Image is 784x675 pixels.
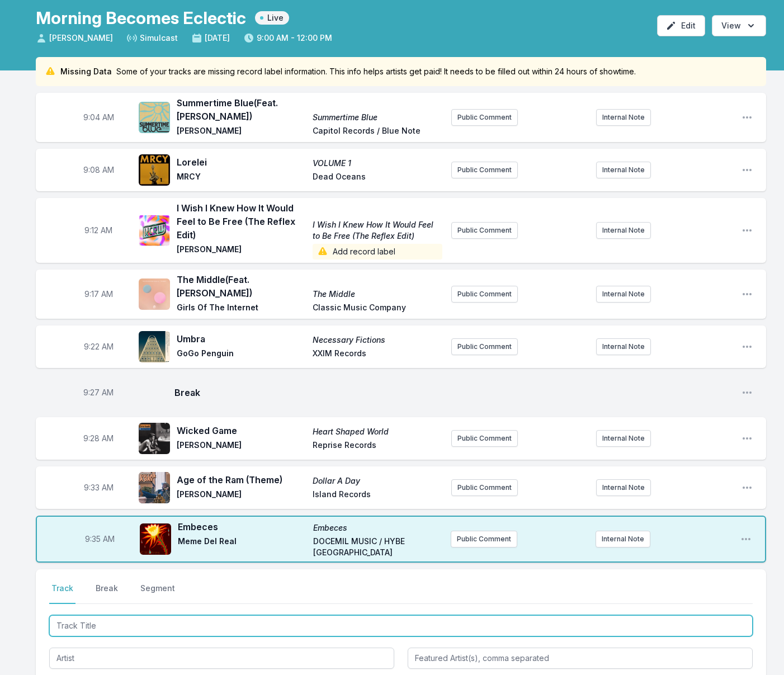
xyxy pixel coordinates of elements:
input: Track Title [49,615,753,636]
span: Timestamp [84,482,114,493]
span: GoGo Penguin [177,348,306,361]
span: Break [174,386,733,399]
button: Internal Note [596,109,651,126]
span: Necessary Fictions [313,334,442,346]
button: Public Comment [451,338,518,355]
button: Open playlist item options [742,112,753,123]
button: Open playlist item options [742,225,753,236]
span: [PERSON_NAME] [36,32,113,44]
span: Timestamp [83,433,114,444]
img: Summertime Blue [139,102,170,133]
span: Summertime Blue (Feat. [PERSON_NAME]) [177,96,306,123]
input: Featured Artist(s), comma separated [408,648,753,669]
img: I Wish I Knew How It Would Feel to Be Free (The Reflex Edit) [139,215,170,246]
button: Open playlist item options [740,534,752,545]
button: Edit [657,15,705,36]
span: [DATE] [191,32,230,44]
span: Age of the Ram (Theme) [177,473,306,487]
span: Add record label [313,244,442,259]
button: Internal Note [596,162,651,178]
img: Necessary Fictions [139,331,170,362]
button: Open playlist item options [742,341,753,352]
button: Open playlist item options [742,482,753,493]
input: Artist [49,648,394,669]
h1: Morning Becomes Eclectic [36,8,246,28]
button: Public Comment [451,286,518,303]
span: Simulcast [126,32,178,44]
span: Timestamp [84,289,113,300]
span: Some of your tracks are missing record label information. This info helps artists get paid! It ne... [116,66,636,77]
span: [PERSON_NAME] [177,125,306,139]
span: [PERSON_NAME] [177,489,306,502]
button: Internal Note [596,286,651,303]
span: Dead Oceans [313,171,442,185]
span: Embeces [178,520,306,534]
button: Public Comment [451,531,517,547]
span: Meme Del Real [178,536,306,558]
img: Dollar A Day [139,472,170,503]
span: The Middle (Feat. [PERSON_NAME]) [177,273,306,300]
img: Embeces [140,523,171,555]
span: Classic Music Company [313,302,442,315]
span: I Wish I Knew How It Would Feel to Be Free (The Reflex Edit) [177,201,306,242]
span: DOCEMIL MUSIC / HYBE [GEOGRAPHIC_DATA] [313,536,442,558]
button: Open options [712,15,766,36]
button: Open playlist item options [742,433,753,444]
button: Public Comment [451,162,518,178]
button: Open playlist item options [742,387,753,398]
span: Embeces [313,522,442,534]
span: Timestamp [83,387,114,398]
span: Dollar A Day [313,475,442,487]
button: Open playlist item options [742,164,753,176]
button: Break [93,583,120,604]
button: Public Comment [451,479,518,496]
span: Missing Data [60,66,112,77]
span: Island Records [313,489,442,502]
span: VOLUME 1 [313,158,442,169]
img: VOLUME 1 [139,154,170,186]
button: Internal Note [596,222,651,239]
span: [PERSON_NAME] [177,244,306,259]
img: Heart Shaped World [139,423,170,454]
button: Internal Note [596,430,651,447]
span: MRCY [177,171,306,185]
button: Internal Note [596,531,650,547]
button: Internal Note [596,479,651,496]
span: Reprise Records [313,440,442,453]
span: Lorelei [177,155,306,169]
button: Track [49,583,75,604]
span: Girls Of The Internet [177,302,306,315]
span: I Wish I Knew How It Would Feel to Be Free (The Reflex Edit) [313,219,442,242]
span: XXIM Records [313,348,442,361]
span: Wicked Game [177,424,306,437]
span: 9:00 AM - 12:00 PM [243,32,332,44]
span: Timestamp [84,225,112,236]
span: Summertime Blue [313,112,442,123]
span: Heart Shaped World [313,426,442,437]
span: Umbra [177,332,306,346]
span: Timestamp [83,112,114,123]
img: The Middle [139,279,170,310]
button: Internal Note [596,338,651,355]
span: The Middle [313,289,442,300]
button: Public Comment [451,109,518,126]
button: Segment [138,583,177,604]
button: Open playlist item options [742,289,753,300]
span: Timestamp [83,164,114,176]
span: Timestamp [84,341,114,352]
span: [PERSON_NAME] [177,440,306,453]
button: Public Comment [451,222,518,239]
span: Live [255,11,289,25]
button: Public Comment [451,430,518,447]
span: Capitol Records / Blue Note [313,125,442,139]
span: Timestamp [85,534,115,545]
